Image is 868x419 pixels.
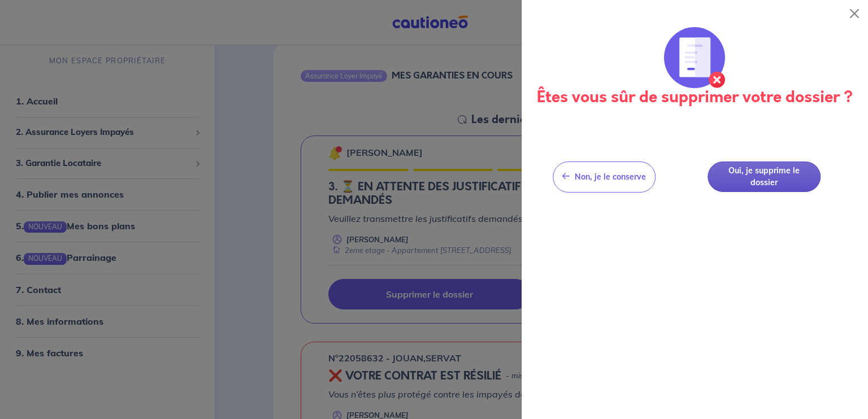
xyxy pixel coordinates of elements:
[535,88,854,107] h3: Êtes vous sûr de supprimer votre dossier ?
[575,172,646,182] span: Non, je le conserve
[708,162,821,193] button: Oui, je supprime le dossier
[845,5,863,23] button: Close
[664,27,725,88] img: illu_annulation_contrat.svg
[553,162,656,193] button: Non, je le conserve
